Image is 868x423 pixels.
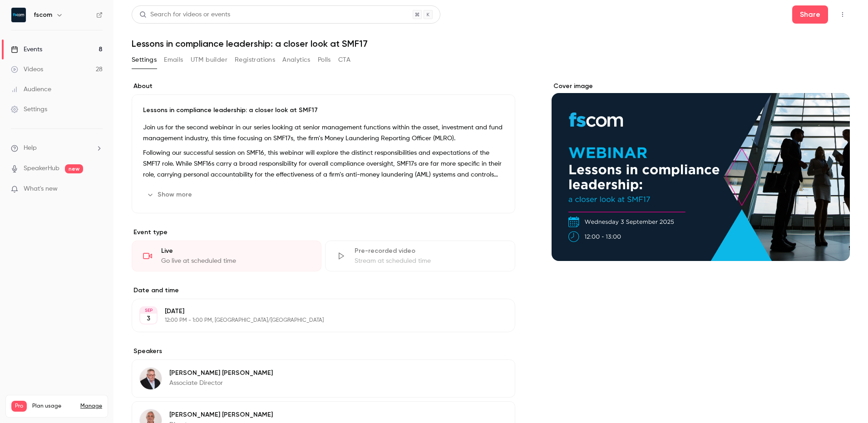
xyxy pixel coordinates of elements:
[165,307,467,316] p: [DATE]
[24,143,37,153] span: Help
[24,164,59,173] a: SpeakerHub
[355,246,503,256] div: Pre-recorded video
[164,53,183,67] button: Emails
[34,10,52,20] h6: fscom
[169,410,273,419] p: [PERSON_NAME] [PERSON_NAME]
[132,241,321,271] div: LiveGo live at scheduled time
[318,53,331,67] button: Polls
[92,185,103,193] iframe: Noticeable Trigger
[65,164,83,173] span: new
[11,401,27,412] span: Pro
[11,143,103,153] li: help-dropdown-opener
[552,82,850,91] label: Cover image
[24,184,58,194] span: What's new
[140,368,162,389] img: Kevin Farrell
[338,53,350,67] button: CTA
[132,347,515,356] label: Speakers
[11,45,42,54] div: Events
[161,256,310,266] div: Go live at scheduled time
[169,379,273,388] p: Associate Director
[235,53,275,67] button: Registrations
[355,256,503,266] div: Stream at scheduled time
[165,317,467,324] p: 12:00 PM - 1:00 PM, [GEOGRAPHIC_DATA]/[GEOGRAPHIC_DATA]
[282,53,311,67] button: Analytics
[161,246,310,256] div: Live
[11,65,43,74] div: Videos
[140,307,157,314] div: SEP
[132,228,515,237] p: Event type
[325,241,515,271] div: Pre-recorded videoStream at scheduled time
[143,106,504,115] p: Lessons in compliance leadership: a closer look at SMF17
[792,5,828,24] button: Share
[552,82,850,261] section: Cover image
[80,403,102,410] a: Manage
[132,53,157,67] button: Settings
[143,187,197,202] button: Show more
[32,403,75,410] span: Plan usage
[132,38,850,49] h1: Lessons in compliance leadership: a closer look at SMF17
[132,82,515,91] label: About
[132,286,515,295] label: Date and time
[11,85,51,94] div: Audience
[169,369,273,378] p: [PERSON_NAME] [PERSON_NAME]
[139,10,230,20] div: Search for videos or events
[143,148,504,180] p: Following our successful session on SMF16, this webinar will explore the distinct responsibilitie...
[11,105,47,114] div: Settings
[11,8,26,22] img: fscom
[147,314,150,323] p: 3
[191,53,227,67] button: UTM builder
[132,359,515,398] div: Kevin Farrell[PERSON_NAME] [PERSON_NAME]Associate Director
[143,122,504,144] p: Join us for the second webinar in our series looking at senior management functions within the as...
